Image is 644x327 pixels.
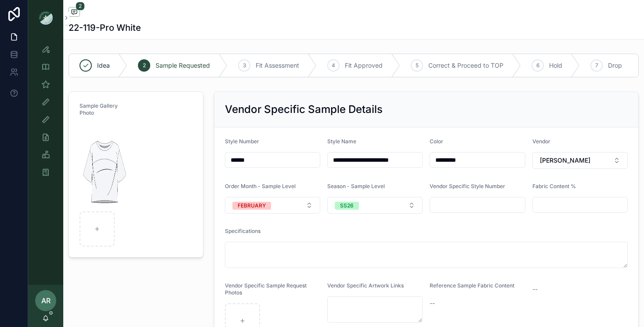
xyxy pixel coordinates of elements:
span: 7 [595,62,598,69]
span: 2 [143,62,146,69]
span: Fit Assessment [256,61,299,70]
span: Vendor [532,138,550,145]
span: Sample Requested [156,61,210,70]
img: App logo [39,11,53,25]
span: Hold [549,61,562,70]
span: 2 [76,2,85,11]
span: Vendor Specific Sample Request Photos [225,282,307,296]
div: SS26 [340,202,354,210]
span: [PERSON_NAME] [540,156,590,165]
span: Correct & Proceed to TOP [428,61,503,70]
span: Season - Sample Level [327,183,385,189]
span: -- [430,299,435,308]
div: scrollable content [28,35,63,192]
button: Select Button [225,197,320,214]
span: 5 [416,62,419,69]
div: FEBRUARY [238,202,266,210]
span: Fabric Content % [532,183,576,189]
h1: 22-119-Pro White [69,22,141,34]
span: Vendor Specific Style Number [430,183,505,189]
button: Select Button [532,152,628,169]
img: Screenshot-2025-08-24-at-5.13.43-PM.png [80,124,132,208]
span: Fit Approved [345,61,383,70]
span: AR [41,295,51,306]
button: 2 [69,7,80,18]
span: 6 [536,62,539,69]
span: Specifications [225,228,260,234]
span: 3 [243,62,246,69]
span: Reference Sample Fabric Content [430,282,514,289]
h2: Vendor Specific Sample Details [225,102,383,116]
span: 4 [332,62,335,69]
span: Drop [608,61,622,70]
span: Color [430,138,443,145]
span: Vendor Specific Artwork Links [327,282,404,289]
span: Idea [97,61,110,70]
span: -- [532,285,538,294]
span: Style Number [225,138,259,145]
span: Style Name [327,138,356,145]
span: Sample Gallery Photo [80,102,118,116]
button: Select Button [327,197,423,214]
span: Order Month - Sample Level [225,183,296,189]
